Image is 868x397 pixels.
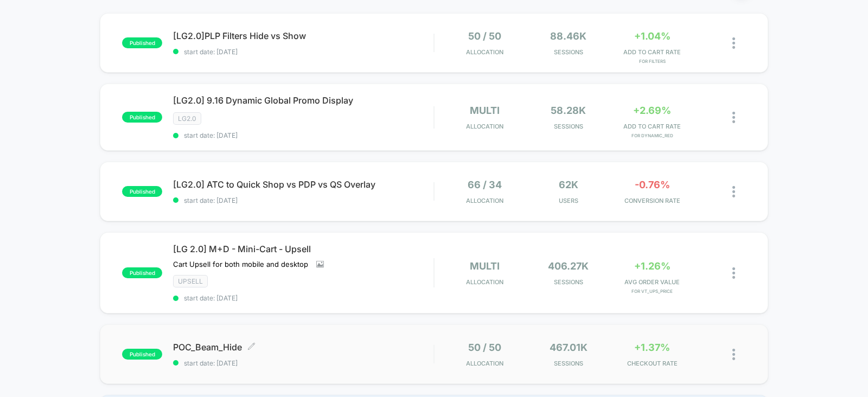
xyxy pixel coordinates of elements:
[634,260,671,272] span: +1.26%
[732,37,735,49] img: close
[529,48,608,56] span: Sessions
[122,37,162,48] span: published
[550,342,588,353] span: 467.01k
[613,360,692,367] span: CHECKOUT RATE
[466,48,503,56] span: Allocation
[559,179,578,190] span: 62k
[173,359,433,367] span: start date: [DATE]
[529,278,608,286] span: Sessions
[122,112,162,123] span: published
[122,267,162,278] span: published
[173,131,433,139] span: start date: [DATE]
[470,105,500,116] span: multi
[529,360,608,367] span: Sessions
[173,179,433,190] span: [LG2.0] ATC to Quick Shop vs PDP vs QS Overlay
[466,123,503,130] span: Allocation
[613,133,692,138] span: for Dynamic_Red
[548,260,589,272] span: 406.27k
[613,48,692,56] span: ADD TO CART RATE
[613,59,692,64] span: for Filters
[173,95,433,106] span: [LG2.0] 9.16 Dynamic Global Promo Display
[468,342,501,353] span: 50 / 50
[173,112,201,125] span: LG2.0
[529,123,608,130] span: Sessions
[122,349,162,360] span: published
[613,123,692,130] span: ADD TO CART RATE
[732,349,735,360] img: close
[173,342,433,353] span: POC_Beam_Hide
[466,197,503,204] span: Allocation
[633,105,671,116] span: +2.69%
[613,289,692,294] span: for VT_UpS_Price
[529,197,608,204] span: Users
[613,278,692,286] span: AVG ORDER VALUE
[634,342,670,353] span: +1.37%
[550,30,586,42] span: 88.46k
[634,30,671,42] span: +1.04%
[613,197,692,204] span: CONVERSION RATE
[468,179,502,190] span: 66 / 34
[732,186,735,197] img: close
[732,112,735,123] img: close
[635,179,670,190] span: -0.76%
[470,260,500,272] span: multi
[122,186,162,197] span: published
[173,244,433,254] span: [LG 2.0] M+D - Mini-Cart - Upsell
[466,360,503,367] span: Allocation
[468,30,501,42] span: 50 / 50
[173,30,433,41] span: [LG2.0]PLP Filters Hide vs Show
[173,260,308,268] span: Cart Upsell for both mobile and desktop
[466,278,503,286] span: Allocation
[173,48,433,56] span: start date: [DATE]
[173,275,208,287] span: Upsell
[551,105,586,116] span: 58.28k
[173,196,433,204] span: start date: [DATE]
[173,294,433,302] span: start date: [DATE]
[732,267,735,279] img: close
